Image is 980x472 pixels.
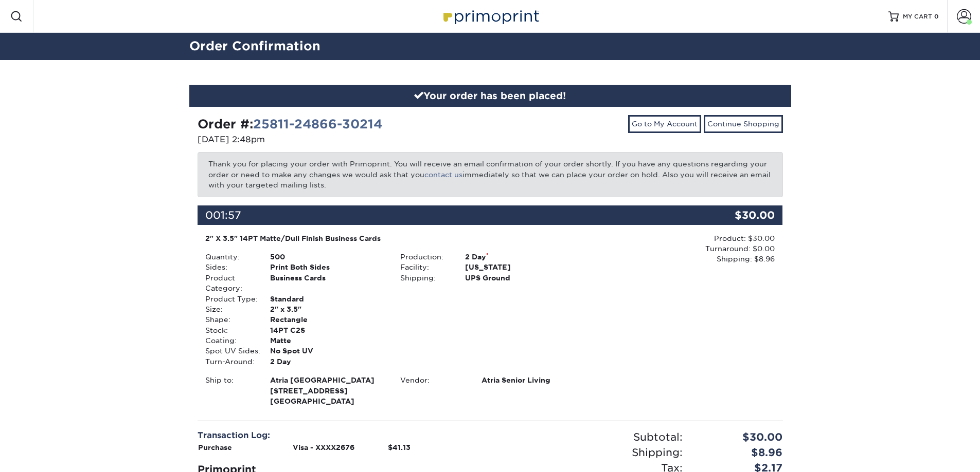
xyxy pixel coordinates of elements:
strong: Visa - XXXX2676 [293,443,354,451]
div: Matte [262,335,393,346]
img: Primoprint [439,5,542,27]
div: Turn-Around: [198,356,262,367]
div: Print Both Sides [262,262,393,272]
span: 0 [934,13,939,20]
div: Transaction Log: [198,429,483,442]
div: Subtotal: [490,429,690,445]
strong: Order #: [198,117,382,131]
div: 500 [262,252,393,262]
span: MY CART [903,12,932,21]
strong: Purchase [198,443,232,451]
div: Shipping: [393,273,457,283]
div: 2 Day [262,356,393,367]
div: [US_STATE] [457,262,587,272]
div: Quantity: [198,252,262,262]
div: Your order has been placed! [189,85,791,107]
span: 57 [228,209,241,221]
div: UPS Ground [457,273,587,283]
strong: [GEOGRAPHIC_DATA] [270,375,385,405]
span: [STREET_ADDRESS] [270,386,385,396]
div: $30.00 [685,205,783,225]
div: 001: [198,205,685,225]
div: Facility: [393,262,457,272]
div: Stock: [198,325,262,335]
span: Atria [GEOGRAPHIC_DATA] [270,375,385,385]
div: $30.00 [690,429,791,445]
div: Spot UV Sides: [198,346,262,356]
div: Standard [262,294,393,304]
p: Thank you for placing your order with Primoprint. You will receive an email confirmation of your ... [198,152,783,197]
p: [DATE] 2:48pm [198,134,483,146]
div: Vendor: [393,375,474,385]
div: Rectangle [262,314,393,325]
div: Business Cards [262,273,393,294]
div: Shape: [198,314,262,325]
div: Product Type: [198,294,262,304]
a: 25811-24866-30214 [253,117,382,131]
h2: Order Confirmation [182,37,799,56]
div: $8.96 [690,445,791,460]
div: No Spot UV [262,346,393,356]
div: Sides: [198,262,262,272]
strong: $41.13 [388,443,411,451]
a: Go to My Account [628,115,701,133]
div: Product: $30.00 Turnaround: $0.00 Shipping: $8.96 [587,233,775,265]
div: 14PT C2S [262,325,393,335]
div: Product Category: [198,273,262,294]
div: Size: [198,304,262,314]
a: Continue Shopping [704,115,783,133]
div: Production: [393,252,457,262]
div: Coating: [198,335,262,346]
div: 2 Day [457,252,587,262]
div: Ship to: [198,375,262,406]
div: Atria Senior Living [474,375,587,385]
div: 2" x 3.5" [262,304,393,314]
div: Shipping: [490,445,690,460]
div: 2" X 3.5" 14PT Matte/Dull Finish Business Cards [205,233,580,243]
a: contact us [424,171,462,179]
